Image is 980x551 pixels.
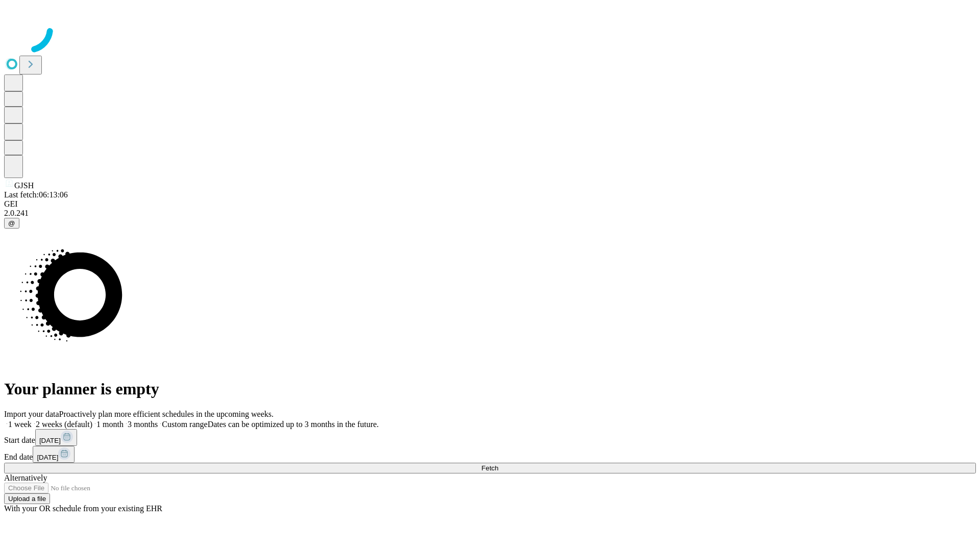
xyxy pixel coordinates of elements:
[4,493,50,504] button: Upload a file
[4,429,976,446] div: Start date
[162,420,207,429] span: Custom range
[4,463,976,473] button: Fetch
[4,190,68,199] span: Last fetch: 06:13:06
[4,199,976,209] div: GEI
[8,219,15,227] span: @
[208,420,379,429] span: Dates can be optimized up to 3 months in the future.
[39,437,61,444] span: [DATE]
[96,420,124,429] span: 1 month
[4,218,19,229] button: @
[33,446,75,463] button: [DATE]
[4,209,976,218] div: 2.0.241
[4,410,59,418] span: Import your data
[36,420,92,429] span: 2 weeks (default)
[37,454,58,461] span: [DATE]
[4,504,162,513] span: With your OR schedule from your existing EHR
[35,429,77,446] button: [DATE]
[4,473,47,482] span: Alternatively
[4,446,976,463] div: End date
[4,380,976,398] h1: Your planner is empty
[128,420,158,429] span: 3 months
[8,420,32,429] span: 1 week
[481,464,498,472] span: Fetch
[59,410,274,418] span: Proactively plan more efficient schedules in the upcoming weeks.
[14,181,34,190] span: GJSH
